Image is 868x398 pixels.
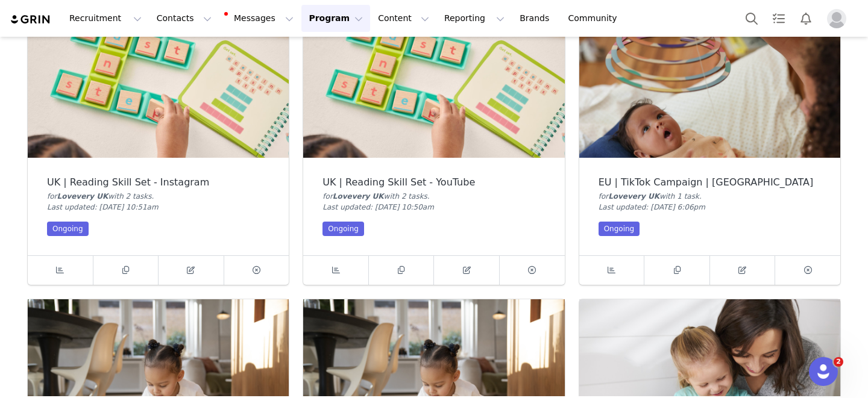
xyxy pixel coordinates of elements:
[738,5,765,32] button: Search
[149,5,219,32] button: Contacts
[322,222,364,236] div: Ongoing
[371,5,436,32] button: Content
[599,222,640,236] div: Ongoing
[512,5,560,32] a: Brands
[47,191,269,202] div: for with 2 task .
[57,192,108,201] span: Lovevery UK
[47,202,269,213] div: Last updated: [DATE] 10:51am
[322,202,545,213] div: Last updated: [DATE] 10:50am
[599,177,821,188] div: EU | TikTok Campaign | [GEOGRAPHIC_DATA]
[62,5,149,32] button: Recruitment
[424,192,427,201] span: s
[608,192,659,201] span: Lovevery UK
[10,14,52,25] img: grin logo
[47,222,89,236] div: Ongoing
[437,5,512,32] button: Reporting
[599,202,821,213] div: Last updated: [DATE] 6:06pm
[561,5,630,32] a: Community
[827,9,846,28] img: placeholder-profile.jpg
[599,191,821,202] div: for with 1 task .
[809,357,838,386] iframe: Intercom live chat
[820,9,858,28] button: Profile
[47,177,269,188] div: UK | Reading Skill Set - Instagram
[793,5,819,32] button: Notifications
[148,192,151,201] span: s
[301,5,370,32] button: Program
[333,192,384,201] span: Lovevery UK
[766,5,792,32] a: Tasks
[322,191,545,202] div: for with 2 task .
[219,5,301,32] button: Messages
[834,357,843,367] span: 2
[322,177,545,188] div: UK | Reading Skill Set - YouTube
